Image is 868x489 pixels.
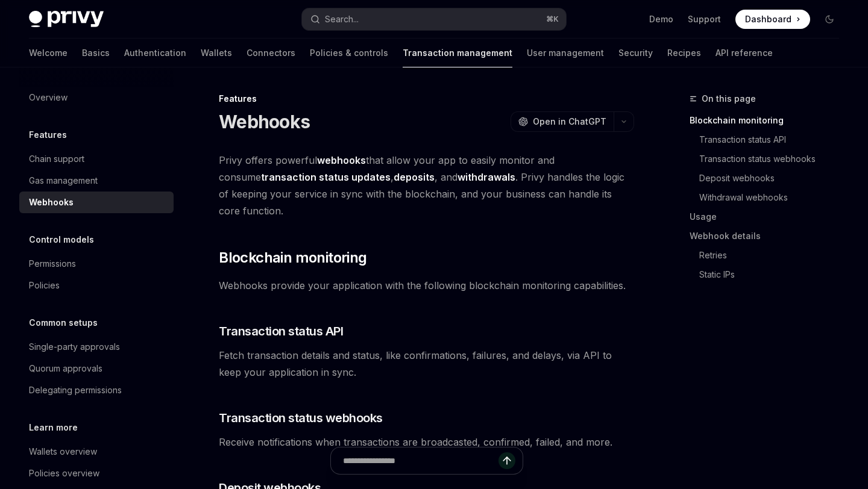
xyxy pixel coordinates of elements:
div: Chain support [29,152,84,166]
h1: Webhooks [219,111,310,132]
a: User management [527,39,604,67]
a: Policies & controls [310,39,388,67]
div: Search... [325,12,359,26]
a: Recipes [667,39,701,67]
a: Usage [690,207,849,226]
span: On this page [702,92,756,106]
a: Basics [82,39,110,67]
a: Transaction management [403,39,512,67]
span: Privy offers powerful that allow your app to easily monitor and consume , , and . Privy handles t... [219,152,634,219]
a: Overview [19,87,174,108]
a: Transaction status webhooks [699,149,849,169]
span: Transaction status API [219,323,343,340]
span: Open in ChatGPT [533,116,606,128]
strong: withdrawals [458,171,515,183]
span: Transaction status webhooks [219,410,383,426]
a: Chain support [19,148,174,170]
a: Policies [19,275,174,296]
a: Webhook details [690,226,849,246]
button: Toggle dark mode [820,10,839,29]
span: Webhooks provide your application with the following blockchain monitoring capabilities. [219,277,634,294]
a: Quorum approvals [19,358,174,379]
a: Policies overview [19,463,174,484]
span: ⌘ K [546,14,559,24]
a: Authentication [124,39,186,67]
div: Webhooks [29,195,74,210]
span: Fetch transaction details and status, like confirmations, failures, and delays, via API to keep y... [219,347,634,381]
strong: webhooks [317,154,366,166]
a: Webhooks [19,192,174,213]
div: Delegating permissions [29,383,122,397]
a: Welcome [29,39,68,67]
button: Send message [498,452,515,469]
a: Wallets [201,39,232,67]
h5: Common setups [29,316,98,330]
div: Quorum approvals [29,361,102,376]
h5: Control models [29,232,94,247]
img: dark logo [29,11,104,28]
h5: Learn more [29,420,78,435]
strong: deposits [394,171,435,183]
div: Overview [29,90,68,105]
div: Wallets overview [29,444,97,459]
div: Gas management [29,173,98,188]
a: Security [618,39,653,67]
a: Gas management [19,170,174,192]
h5: Features [29,128,67,142]
button: Open in ChatGPT [511,111,614,132]
a: Retries [699,246,849,265]
div: Permissions [29,257,76,271]
a: Static IPs [699,265,849,284]
a: Permissions [19,253,174,275]
span: Dashboard [745,13,791,25]
div: Policies [29,278,60,293]
a: Wallets overview [19,441,174,463]
a: API reference [715,39,773,67]
span: Blockchain monitoring [219,248,366,267]
div: Policies overview [29,466,99,481]
a: Demo [649,13,673,25]
a: Delegating permissions [19,379,174,401]
span: Receive notifications when transactions are broadcasted, confirmed, failed, and more. [219,434,634,450]
div: Single-party approvals [29,340,120,354]
a: Dashboard [735,10,810,29]
a: Connectors [247,39,295,67]
strong: transaction status updates [261,171,391,183]
a: Withdrawal webhooks [699,188,849,207]
a: Support [688,13,721,25]
a: Single-party approvals [19,336,174,358]
a: Deposit webhooks [699,169,849,188]
button: Search...⌘K [302,8,565,30]
div: Features [219,93,634,105]
a: Blockchain monitoring [690,111,849,130]
a: Transaction status API [699,130,849,149]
